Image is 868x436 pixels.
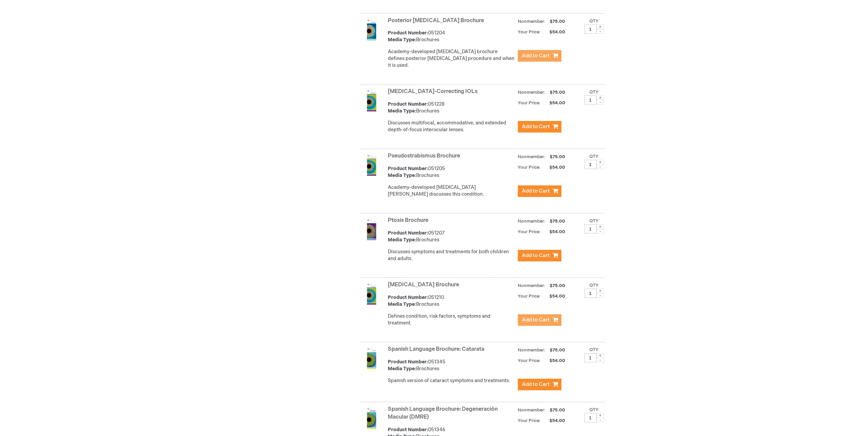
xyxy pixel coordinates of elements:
strong: Your Price: [518,165,541,170]
strong: Nonmember: [518,153,545,161]
strong: Product Number: [388,30,428,36]
strong: Media Type: [388,237,416,243]
div: Spanish version of cataract symptoms and treatments. [388,377,514,384]
a: Posterior [MEDICAL_DATA] Brochure [388,17,484,24]
a: Spanish Language Brochure: Catarata [388,346,484,352]
strong: Nonmember: [518,217,545,226]
strong: Your Price: [518,294,541,299]
div: 051204 Brochures [388,30,514,43]
div: Academy-developed [MEDICAL_DATA] [PERSON_NAME] discusses this condition. [388,184,514,198]
strong: Nonmember: [518,17,545,26]
strong: Media Type: [388,108,416,114]
strong: Media Type: [388,172,416,178]
strong: Your Price: [518,229,541,235]
input: Qty [584,95,597,105]
input: Qty [584,25,597,34]
strong: Media Type: [388,37,416,43]
span: Add to Cart [522,52,550,59]
strong: Your Price: [518,418,541,423]
span: Add to Cart [522,123,550,130]
a: Ptosis Brochure [388,217,428,224]
span: $75.00 [549,154,566,160]
span: $75.00 [549,90,566,95]
strong: Media Type: [388,301,416,307]
div: Academy-developed [MEDICAL_DATA] brochure defines posterior [MEDICAL_DATA] procedure and when it ... [388,48,514,69]
span: $75.00 [549,407,566,413]
div: 051210 Brochures [388,294,514,308]
a: [MEDICAL_DATA]-Correcting IOLs [388,88,477,95]
div: Defines condition, risk factors, symptoms and treatment. [388,313,514,327]
span: $54.00 [542,165,566,170]
button: Add to Cart [518,50,561,62]
strong: Your Price: [518,358,541,363]
span: $54.00 [542,229,566,235]
strong: Media Type: [388,366,416,372]
div: 051228 Brochures [388,101,514,115]
strong: Nonmember: [518,406,545,415]
button: Add to Cart [518,379,561,390]
input: Qty [584,224,597,234]
strong: Product Number: [388,427,428,433]
span: $75.00 [549,347,566,353]
span: Add to Cart [522,317,550,323]
span: $54.00 [542,29,566,35]
span: $54.00 [542,358,566,363]
button: Add to Cart [518,314,561,326]
input: Qty [584,289,597,298]
label: Qty [589,347,599,352]
img: Spanish Language Brochure: Catarata [361,347,382,369]
input: Qty [584,353,597,362]
div: Discusses symptoms and treatments for both children and adults. [388,249,514,262]
strong: Product Number: [388,230,428,236]
span: Add to Cart [522,381,550,388]
a: [MEDICAL_DATA] Brochure [388,282,459,288]
strong: Product Number: [388,295,428,300]
input: Qty [584,160,597,169]
a: Pseudostrabismus Brochure [388,153,460,159]
span: $75.00 [549,283,566,288]
button: Add to Cart [518,121,561,133]
span: $54.00 [542,294,566,299]
strong: Product Number: [388,101,428,107]
div: 051207 Brochures [388,230,514,243]
div: 051345 Brochures [388,359,514,372]
input: Qty [584,413,597,422]
strong: Nonmember: [518,346,545,355]
strong: Product Number: [388,359,428,365]
img: Retinal Vein Occlusion Brochure [361,283,382,305]
label: Qty [589,218,599,224]
strong: Nonmember: [518,88,545,97]
span: $75.00 [549,219,566,224]
img: Pseudostrabismus Brochure [361,154,382,176]
label: Qty [589,89,599,95]
strong: Your Price: [518,29,541,35]
img: Spanish Language Brochure: Degeneración Macular (DMRE) [361,407,382,429]
span: Add to Cart [522,188,550,194]
a: Spanish Language Brochure: Degeneración Macular (DMRE) [388,406,498,420]
div: 051205 Brochures [388,165,514,179]
strong: Product Number: [388,166,428,171]
span: Add to Cart [522,252,550,259]
button: Add to Cart [518,250,561,261]
div: Discusses multifocal, accommodative, and extended depth-of-focus interocular lenses. [388,120,514,133]
button: Add to Cart [518,185,561,197]
label: Qty [589,18,599,24]
label: Qty [589,154,599,159]
span: $75.00 [549,19,566,24]
img: Posterior Capsulotomy Brochure [361,19,382,41]
span: $54.00 [542,418,566,423]
img: Presbyopia-Correcting IOLs [361,90,382,111]
strong: Nonmember: [518,282,545,290]
img: Ptosis Brochure [361,219,382,240]
label: Qty [589,407,599,412]
span: $54.00 [542,100,566,106]
strong: Your Price: [518,100,541,106]
label: Qty [589,283,599,288]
